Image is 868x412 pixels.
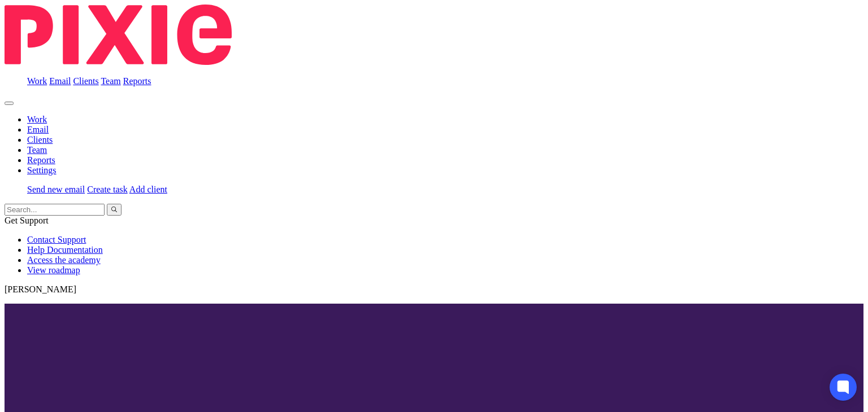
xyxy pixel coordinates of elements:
[107,204,121,216] button: Search
[27,235,86,244] a: Contact Support
[5,216,49,225] span: Get Support
[123,76,151,86] a: Reports
[27,145,47,155] a: Team
[27,115,47,124] a: Work
[5,204,105,216] input: Search
[5,284,863,295] p: [PERSON_NAME]
[27,245,103,255] a: Help Documentation
[101,76,120,86] a: Team
[73,76,98,86] a: Clients
[27,265,80,275] a: View roadmap
[5,5,232,65] img: Pixie
[27,135,53,144] a: Clients
[27,76,47,86] a: Work
[27,255,101,265] a: Access the academy
[129,185,167,194] a: Add client
[27,155,55,165] a: Reports
[87,185,128,194] a: Create task
[27,125,49,134] a: Email
[49,76,71,86] a: Email
[27,165,57,175] a: Settings
[27,185,85,194] a: Send new email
